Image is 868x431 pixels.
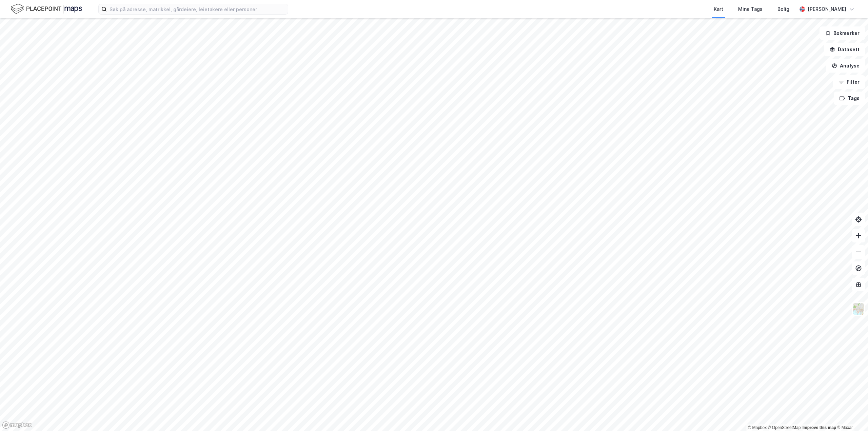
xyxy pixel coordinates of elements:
[107,4,288,14] input: Søk på adresse, matrikkel, gårdeiere, leietakere eller personer
[833,75,865,89] button: Filter
[2,421,32,429] a: Mapbox homepage
[738,5,763,13] div: Mine Tags
[834,398,868,431] iframe: Chat Widget
[824,43,865,56] button: Datasett
[834,398,868,431] div: Kontrollprogram for chat
[826,59,865,73] button: Analyse
[748,425,767,430] a: Mapbox
[808,5,846,13] div: [PERSON_NAME]
[777,5,789,13] div: Bolig
[11,3,82,15] img: logo.f888ab2527a4732fd821a326f86c7f29.svg
[768,425,801,430] a: OpenStreetMap
[714,5,723,13] div: Kart
[820,26,865,40] button: Bokmerker
[803,425,836,430] a: Improve this map
[834,92,865,105] button: Tags
[852,302,865,315] img: Z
